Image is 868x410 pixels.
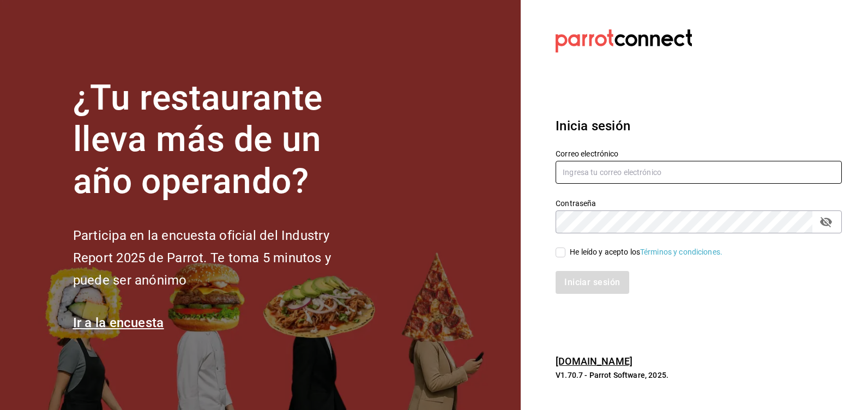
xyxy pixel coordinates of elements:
a: [DOMAIN_NAME] [556,355,632,367]
h1: ¿Tu restaurante lleva más de un año operando? [73,77,367,203]
label: Contraseña [556,199,842,207]
div: He leído y acepto los [570,246,722,258]
a: Términos y condiciones. [640,248,722,256]
input: Ingresa tu correo electrónico [556,161,842,184]
a: Ir a la encuesta [73,315,164,330]
label: Correo electrónico [556,149,842,157]
p: V1.70.7 - Parrot Software, 2025. [556,370,842,381]
h2: Participa en la encuesta oficial del Industry Report 2025 de Parrot. Te toma 5 minutos y puede se... [73,225,367,291]
button: passwordField [817,213,835,231]
h3: Inicia sesión [556,116,842,136]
